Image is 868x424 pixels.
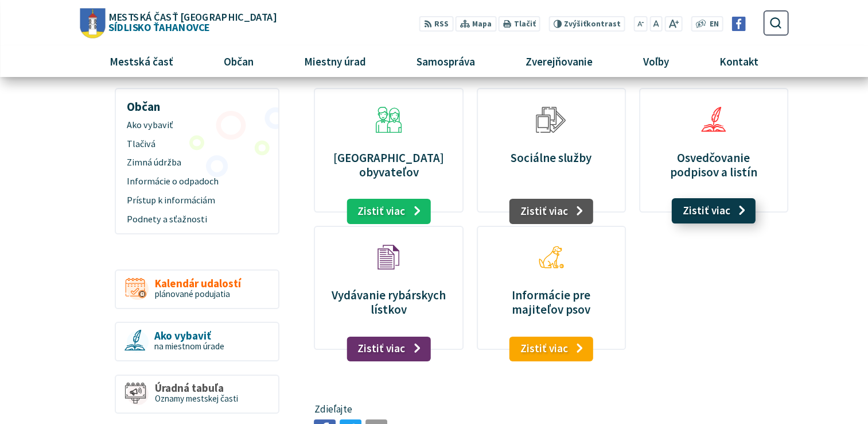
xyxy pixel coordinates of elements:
span: Ako vybaviť [154,330,224,342]
span: Kontakt [715,46,763,77]
p: Vydávanie rybárskych lístkov [328,288,449,317]
span: Samospráva [412,46,479,77]
button: Nastaviť pôvodnú veľkosť písma [649,16,662,32]
a: Zistiť viac [347,199,431,224]
a: Občan [203,46,274,77]
p: Informácie pre majiteľov psov [491,288,612,317]
img: Prejsť na domovskú stránku [80,8,105,38]
a: Mestská časť [88,46,194,77]
a: Zistiť viac [509,336,593,361]
p: Zdieľajte [314,402,788,417]
a: Ako vybaviť [120,115,274,134]
a: Úradná tabuľa Oznamy mestskej časti [115,375,279,414]
span: Sídlisko Ťahanovce [105,11,276,32]
a: Podnety a sťažnosti [120,210,274,229]
h3: Občan [120,91,274,115]
a: Mapa [456,16,496,32]
span: Občan [219,46,258,77]
a: EN [706,18,722,30]
p: [GEOGRAPHIC_DATA] obyvateľov [328,151,449,179]
span: Podnety a sťažnosti [127,210,267,229]
a: Zverejňovanie [505,46,614,77]
button: Zmenšiť veľkosť písma [634,16,648,32]
button: Tlačiť [499,16,540,32]
span: Mestská časť [105,46,177,77]
span: Voľby [639,46,674,77]
span: na miestnom úrade [154,341,224,352]
span: RSS [434,18,449,30]
a: Kalendár udalostí plánované podujatia [115,269,279,309]
a: Kontakt [699,46,780,77]
span: Oznamy mestskej časti [155,393,238,404]
a: Samospráva [396,46,496,77]
span: Informácie o odpadoch [127,172,267,191]
button: Zväčšiť veľkosť písma [664,16,682,32]
span: Tlačiť [513,20,535,29]
a: Voľby [622,46,690,77]
span: Mestská časť [GEOGRAPHIC_DATA] [108,11,276,22]
a: Zistiť viac [509,199,593,224]
a: Miestny úrad [283,46,387,77]
button: Zvýšiťkontrast [548,16,625,32]
a: Prístup k informáciám [120,191,274,210]
span: EN [709,18,718,30]
span: Zimná údržba [127,153,267,172]
span: Zverejňovanie [521,46,597,77]
a: RSS [419,16,453,32]
span: plánované podujatia [155,288,230,299]
a: Zistiť viac [347,336,431,361]
a: Zistiť viac [672,198,756,223]
p: Sociálne služby [491,151,612,165]
a: Tlačivá [120,134,274,153]
a: Informácie o odpadoch [120,172,274,191]
img: Prejsť na Facebook stránku [731,17,746,31]
a: Logo Sídlisko Ťahanovce, prejsť na domovskú stránku. [80,8,276,38]
span: Zvýšiť [564,19,586,29]
span: kontrast [564,20,621,29]
span: Prístup k informáciám [127,191,267,210]
a: Zimná údržba [120,153,274,172]
span: Mapa [472,18,492,30]
span: Kalendár udalostí [155,277,241,290]
span: Ako vybaviť [127,115,267,134]
span: Miestny úrad [299,46,370,77]
a: Ako vybaviť na miestnom úrade [115,322,279,361]
p: Osvedčovanie podpisov a listín [653,151,774,179]
span: Tlačivá [127,134,267,153]
span: Úradná tabuľa [155,382,238,394]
